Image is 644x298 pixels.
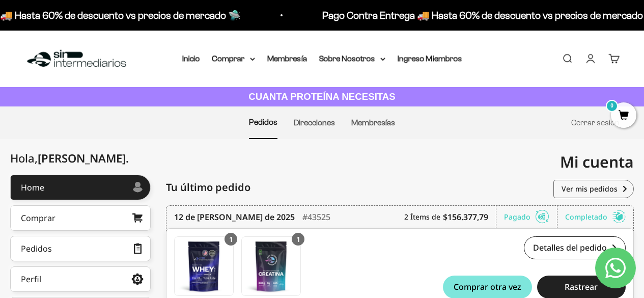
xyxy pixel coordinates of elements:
div: Comprar [21,214,55,222]
a: Creatina Monohidrato [241,236,301,296]
span: Rastrear [565,283,598,291]
a: Membresía [267,54,307,63]
span: . [126,150,129,166]
span: Tu último pedido [166,180,250,195]
div: Home [21,183,44,192]
div: 2 Ítems de [404,206,496,228]
b: $156.377,79 [443,211,488,223]
div: Completado [565,206,626,228]
div: Pedidos [21,245,52,253]
span: [PERSON_NAME] [38,150,129,166]
div: Pagado [504,206,557,228]
a: Pedidos [10,236,151,261]
strong: CUANTA PROTEÍNA NECESITAS [248,91,396,102]
a: Home [10,175,151,200]
div: 1 [292,233,304,246]
div: Perfil [21,275,41,283]
a: Perfil [10,266,151,292]
a: Direcciones [294,118,335,127]
time: 12 de [PERSON_NAME] de 2025 [174,211,295,223]
div: Hola, [10,152,129,165]
span: Comprar otra vez [454,283,521,291]
summary: Sobre Nosotros [319,52,385,65]
a: Ver mis pedidos [553,180,634,198]
img: Translation missing: es.Proteína Whey - Vainilla - Vainilla / 2 libras (910g) [175,237,233,295]
div: 1 [225,233,237,246]
img: Translation missing: es.Creatina Monohidrato [242,237,300,295]
a: Pedidos [249,118,277,126]
mark: 0 [606,100,618,112]
a: Membresías [351,118,395,127]
a: 0 [611,111,636,122]
a: Ingreso Miembros [398,54,462,63]
div: #43525 [302,206,330,228]
a: Detalles del pedido [524,236,626,259]
a: Cerrar sesión [571,118,620,127]
a: Inicio [182,54,200,63]
span: Mi cuenta [560,151,634,172]
summary: Comprar [212,52,255,65]
a: Comprar [10,205,151,231]
a: Proteína Whey - Vainilla - Vainilla / 2 libras (910g) [174,236,234,296]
